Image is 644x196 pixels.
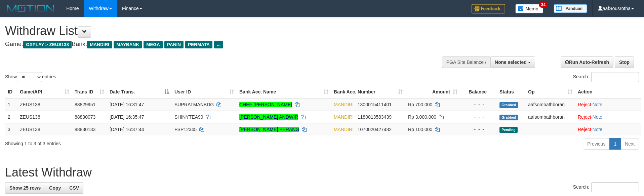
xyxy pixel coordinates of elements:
span: PANIN [164,41,184,48]
th: Balance [460,86,497,98]
span: MAYBANK [114,41,142,48]
a: CSV [65,182,83,194]
div: PGA Site Balance / [442,56,490,68]
td: ZEUS138 [17,111,72,123]
th: Action [575,86,641,98]
a: Run Auto-Refresh [561,56,613,68]
th: Op: activate to sort column ascending [525,86,575,98]
h1: Withdraw List [5,24,422,38]
a: Note [593,127,603,132]
label: Search: [573,72,639,82]
span: Rp 3.000.000 [408,114,436,120]
a: Stop [615,56,634,68]
span: [DATE] 16:31:47 [110,102,144,107]
td: ZEUS138 [17,98,72,111]
span: MANDIRI [334,102,354,107]
button: None selected [490,56,535,68]
label: Search: [573,182,639,192]
td: 1 [5,98,17,111]
span: Rp 700.000 [408,102,432,107]
span: Grabbed [499,102,518,108]
span: 88829951 [75,102,95,107]
span: MANDIRI [334,127,354,132]
span: Copy 1070020427482 to clipboard [358,127,392,132]
span: [DATE] 16:37:44 [110,127,144,132]
input: Search: [591,182,639,192]
th: Status [497,86,525,98]
td: · [575,111,641,123]
span: [DATE] 16:35:47 [110,114,144,120]
th: Bank Acc. Number: activate to sort column ascending [331,86,405,98]
td: 3 [5,123,17,135]
td: aafsombathboran [525,111,575,123]
a: [PERSON_NAME] ANDWIR [239,114,298,120]
a: Next [620,138,639,150]
img: Feedback.jpg [472,4,505,13]
span: ... [214,41,223,48]
h4: Game: Bank: [5,41,422,48]
span: FSP12345 [174,127,197,132]
span: 34 [539,2,548,8]
td: · [575,98,641,111]
a: [PERSON_NAME] PERANG [239,127,299,132]
th: Game/API: activate to sort column ascending [17,86,72,98]
span: Copy [49,185,61,191]
span: OXPLAY > ZEUS138 [23,41,72,48]
h1: Latest Withdraw [5,166,639,179]
span: SHINYTEA99 [174,114,203,120]
span: Grabbed [499,115,518,120]
span: Copy 1180013583439 to clipboard [358,114,392,120]
a: Note [593,114,603,120]
div: - - - [463,126,494,133]
span: MEGA [144,41,163,48]
th: ID [5,86,17,98]
span: CSV [69,185,79,191]
div: Showing 1 to 3 of 3 entries [5,138,263,147]
th: Date Trans.: activate to sort column descending [107,86,172,98]
td: 2 [5,111,17,123]
select: Showentries [17,72,42,82]
img: Button%20Memo.svg [515,4,544,13]
span: Rp 100.000 [408,127,432,132]
td: · [575,123,641,135]
img: panduan.png [554,4,587,13]
span: None selected [495,60,527,65]
span: Pending [499,127,518,133]
a: Copy [45,182,65,194]
span: 88830133 [75,127,95,132]
img: MOTION_logo.png [5,3,56,13]
th: User ID: activate to sort column ascending [172,86,237,98]
a: 1 [609,138,621,150]
th: Amount: activate to sort column ascending [405,86,460,98]
span: 88830073 [75,114,95,120]
td: aafsombathboran [525,98,575,111]
a: Reject [578,127,591,132]
th: Bank Acc. Name: activate to sort column ascending [237,86,331,98]
a: Reject [578,114,591,120]
span: Show 25 rows [9,185,41,191]
div: - - - [463,114,494,120]
div: - - - [463,101,494,108]
span: PERMATA [185,41,212,48]
a: Note [593,102,603,107]
span: MANDIRI [334,114,354,120]
span: Copy 1300015411401 to clipboard [358,102,392,107]
td: ZEUS138 [17,123,72,135]
th: Trans ID: activate to sort column ascending [72,86,107,98]
label: Show entries [5,72,56,82]
a: Previous [583,138,610,150]
a: Reject [578,102,591,107]
a: CHEF [PERSON_NAME] [239,102,292,107]
span: MANDIRI [87,41,112,48]
span: SUPRATMANBDG [174,102,214,107]
a: Show 25 rows [5,182,45,194]
input: Search: [591,72,639,82]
